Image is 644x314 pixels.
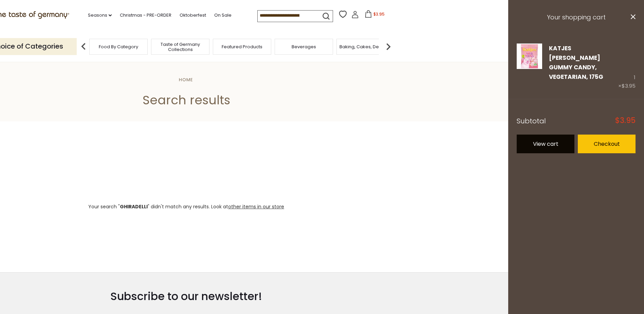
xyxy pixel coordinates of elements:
a: Beverages [292,44,316,49]
a: On Sale [214,12,232,19]
a: View cart [517,135,574,153]
a: Baking, Cakes, Desserts [339,44,392,49]
a: Food By Category [99,44,138,49]
a: Checkout [578,135,636,153]
img: Katjes Fred Ferkel Gummy Candy, Vegetarian, 175g [517,43,542,69]
span: $3.95 [622,82,636,89]
a: Featured Products [222,44,262,49]
span: $3.95 [615,117,636,124]
span: $3.95 [373,11,385,17]
h3: Subscribe to our newsletter! [14,290,358,303]
a: Home [179,76,193,83]
a: Taste of Germany Collections [153,42,207,52]
div: 1 × [618,43,636,91]
a: Katjes Fred Ferkel Gummy Candy, Vegetarian, 175g [517,43,542,91]
a: Oktoberfest [180,12,206,19]
a: Seasons [88,12,112,19]
span: Subtotal [517,116,546,126]
a: other items in our store [228,203,284,210]
span: Your search " " didn't match any results. Look at [88,203,284,210]
img: next arrow [382,40,395,53]
img: previous arrow [77,40,90,53]
a: Katjes [PERSON_NAME] Gummy Candy, Vegetarian, 175g [549,44,603,81]
b: GHIRADELLI [120,203,148,210]
a: Christmas - PRE-ORDER [120,12,171,19]
button: $3.95 [360,10,389,20]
